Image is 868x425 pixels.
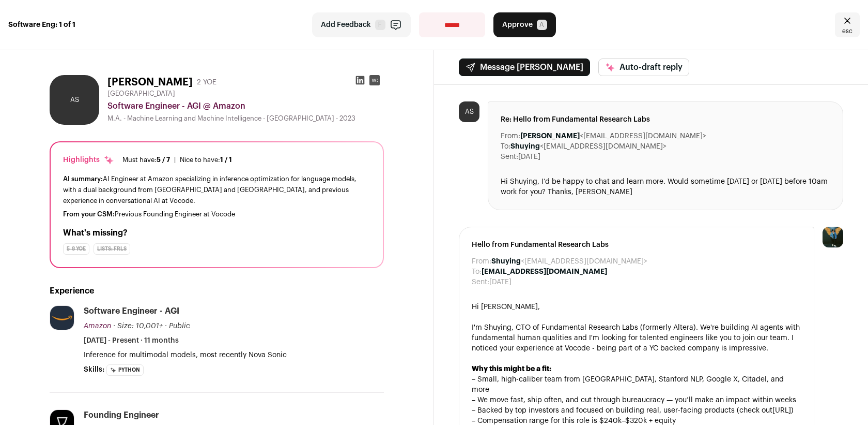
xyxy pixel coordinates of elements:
[537,20,547,30] span: A
[63,173,370,206] div: AI Engineer at Amazon specializing in inference optimization for language models, with a dual bac...
[520,133,580,140] b: [PERSON_NAME]
[63,211,115,217] span: From your CSM:
[489,277,512,287] dd: [DATE]
[106,364,144,376] li: Python
[312,12,411,37] button: Add Feedback F
[84,323,111,330] span: Amazon
[94,243,130,255] div: Lists: FRLs
[50,75,99,125] div: AS
[501,141,510,152] dt: To:
[157,156,170,163] span: 5 / 7
[63,210,370,218] div: Previous Founding Engineer at Vocode
[835,12,860,37] a: Close
[598,58,689,76] button: Auto-draft reply
[518,152,540,162] dd: [DATE]
[472,277,489,287] dt: Sent:
[510,141,667,152] dd: <[EMAIL_ADDRESS][DOMAIN_NAME]>
[472,302,801,312] div: Hi [PERSON_NAME],
[493,12,556,37] button: Approve A
[50,285,384,297] h2: Experience
[472,323,801,354] div: I'm Shuying, CTO of Fundamental Research Labs (formerly Altera). We're building AI agents with fu...
[472,256,491,267] dt: From:
[220,156,232,163] span: 1 / 1
[459,101,479,122] div: AS
[502,20,533,30] span: Approve
[501,152,518,162] dt: Sent:
[107,90,175,98] span: [GEOGRAPHIC_DATA]
[84,364,104,375] span: Skills:
[823,227,843,247] img: 12031951-medium_jpg
[482,268,607,275] b: [EMAIL_ADDRESS][DOMAIN_NAME]
[84,350,384,360] p: Inference for multimodal models, most recently Nova Sonic
[842,27,853,35] span: esc
[772,407,791,414] a: [URL]
[84,409,159,421] div: Founding Engineer
[501,114,830,125] span: Re: Hello from Fundamental Research Labs
[84,335,179,346] span: [DATE] - Present · 11 months
[63,243,89,255] div: 5-8 YOE
[520,131,706,141] dd: <[EMAIL_ADDRESS][DOMAIN_NAME]>
[107,100,384,112] div: Software Engineer - AGI @ Amazon
[63,175,103,182] span: AI summary:
[472,405,801,416] div: – Backed by top investors and focused on building real, user-facing products (check out )
[321,20,371,30] span: Add Feedback
[491,258,521,265] b: Shuying
[107,114,384,123] div: M.A. - Machine Learning and Machine Intelligence - [GEOGRAPHIC_DATA] - 2023
[8,20,75,30] strong: Software Eng: 1 of 1
[113,323,163,330] span: · Size: 10,001+
[472,374,801,395] div: – Small, high-caliber team from [GEOGRAPHIC_DATA], Stanford NLP, Google X, Citadel, and more
[375,20,385,30] span: F
[84,305,179,317] div: Software Engineer - AGI
[472,267,482,277] dt: To:
[501,177,830,197] div: Hi Shuying, I’d be happy to chat and learn more. Would sometime [DATE] or [DATE] before 10am work...
[63,227,370,239] h2: What's missing?
[197,77,216,87] div: 2 YOE
[491,256,647,267] dd: <[EMAIL_ADDRESS][DOMAIN_NAME]>
[180,156,232,164] div: Nice to have:
[472,240,801,250] span: Hello from Fundamental Research Labs
[169,323,190,330] span: Public
[63,155,114,165] div: Highlights
[501,131,520,141] dt: From:
[165,321,167,331] span: ·
[50,306,74,330] img: e36df5e125c6fb2c61edd5a0d3955424ed50ce57e60c515fc8d516ef803e31c7.jpg
[459,58,590,76] button: Message [PERSON_NAME]
[472,395,801,405] div: – We move fast, ship often, and cut through bureaucracy — you’ll make an impact within weeks
[122,156,170,164] div: Must have:
[510,143,540,150] b: Shuying
[472,365,551,373] strong: Why this might be a fit:
[107,75,193,90] h1: [PERSON_NAME]
[122,156,232,164] ul: |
